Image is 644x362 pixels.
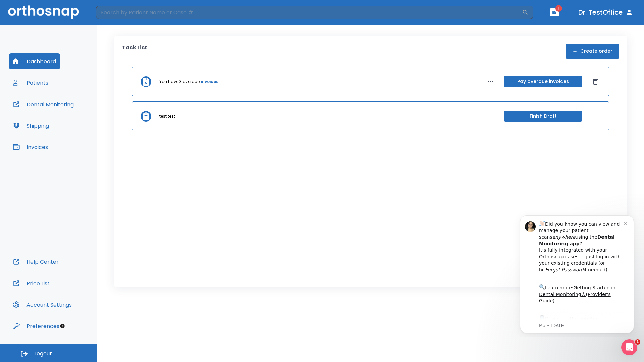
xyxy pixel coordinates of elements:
[504,76,582,87] button: Pay overdue invoices
[9,53,60,69] button: Dashboard
[621,339,637,355] iframe: Intercom live chat
[159,113,175,119] p: test test
[9,96,78,112] button: Dental Monitoring
[590,76,601,87] button: Dismiss
[9,318,63,334] button: Preferences
[566,44,619,59] button: Create order
[9,75,52,91] button: Patients
[555,5,562,12] span: 1
[201,79,218,85] a: invoices
[34,350,52,357] span: Logout
[9,139,52,155] button: Invoices
[114,10,119,16] button: Dismiss notification
[96,6,522,19] input: Search by Patient Name or Case #
[9,118,53,134] button: Shipping
[8,5,79,19] img: Orthosnap
[59,323,65,329] div: Tooltip anchor
[635,339,640,345] span: 1
[29,107,89,119] a: App Store
[576,6,636,18] button: Dr. TestOffice
[29,105,114,139] div: Download the app: | ​ Let us know if you need help getting started!
[9,254,63,270] button: Help Center
[9,275,54,291] button: Price List
[504,111,582,122] button: Finish Draft
[510,209,644,337] iframe: Intercom notifications message
[9,297,76,313] button: Account Settings
[122,44,147,59] p: Task List
[29,114,114,120] p: Message from Ma, sent 5w ago
[159,79,200,85] p: You have 3 overdue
